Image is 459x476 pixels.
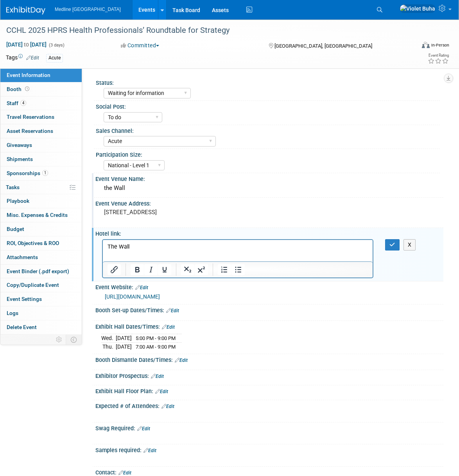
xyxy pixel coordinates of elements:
[7,296,42,302] span: Event Settings
[7,198,29,204] span: Playbook
[6,54,39,63] td: Tags
[116,342,132,351] td: [DATE]
[95,198,443,208] div: Event Venue Address:
[95,173,443,183] div: Event Venue Name:
[118,41,162,49] button: Committed
[4,23,406,38] div: CCHL 2025 HPRS Health Professionals’ Roundtable for Strategy
[95,385,443,395] div: Exhibit Hall Floor Plan:
[7,170,48,176] span: Sponsorships
[0,222,82,236] a: Budget
[20,100,26,106] span: 4
[155,389,168,394] a: Edit
[162,324,175,330] a: Edit
[7,114,54,120] span: Travel Reservations
[23,41,30,48] span: to
[52,335,66,345] td: Personalize Event Tab Strip
[137,426,150,431] a: Edit
[0,208,82,222] a: Misc. Expenses & Credits
[400,4,436,13] img: Violet Buha
[7,324,37,330] span: Delete Event
[158,264,171,275] button: Underline
[6,41,47,48] span: [DATE] [DATE]
[96,125,440,135] div: Sales Channel:
[7,254,38,260] span: Attachments
[380,41,450,52] div: Event Format
[144,264,158,275] button: Italic
[6,184,20,190] span: Tasks
[7,240,59,246] span: ROI, Objectives & ROO
[7,128,53,134] span: Asset Reservations
[136,344,176,350] span: 7:00 AM - 9:00 PM
[7,100,26,106] span: Staff
[103,240,373,261] iframe: Rich Text Area
[96,77,440,87] div: Status:
[7,142,32,148] span: Giveaways
[108,264,121,275] button: Insert/edit link
[26,55,39,61] a: Edit
[118,470,131,476] a: Edit
[143,448,156,453] a: Edit
[428,54,449,57] div: Event Rating
[23,86,31,92] span: Booth not reserved yet
[175,358,188,363] a: Edit
[7,226,24,232] span: Budget
[0,97,82,110] a: Staff4
[0,292,82,306] a: Event Settings
[0,68,82,82] a: Event Information
[422,42,430,48] img: Format-Inperson.png
[403,239,416,251] button: X
[0,320,82,334] a: Delete Event
[95,228,443,238] div: Hotel link:
[218,264,231,275] button: Numbered list
[95,444,443,455] div: Samples required:
[0,82,82,96] a: Booth
[0,278,82,292] a: Copy/Duplicate Event
[0,166,82,180] a: Sponsorships1
[7,310,18,316] span: Logs
[95,370,443,380] div: Exhibitor Prospectus:
[7,212,68,218] span: Misc. Expenses & Credits
[7,86,31,92] span: Booth
[95,321,443,331] div: Exhibit Hall Dates/Times:
[95,354,443,364] div: Booth Dismantle Dates/Times:
[0,110,82,124] a: Travel Reservations
[6,7,45,14] img: ExhibitDay
[7,268,69,274] span: Event Binder (.pdf export)
[95,422,443,433] div: Swag Required:
[105,293,160,300] a: [URL][DOMAIN_NAME]
[7,72,50,78] span: Event Information
[0,124,82,138] a: Asset Reservations
[0,251,82,264] a: Attachments
[7,156,33,162] span: Shipments
[42,170,48,176] span: 1
[96,149,440,159] div: Participation Size:
[101,334,116,343] td: Wed.
[95,400,443,410] div: Expected # of Attendees:
[161,404,174,409] a: Edit
[95,304,443,315] div: Booth Set-up Dates/Times:
[66,335,82,345] td: Toggle Event Tabs
[166,308,179,313] a: Edit
[131,264,144,275] button: Bold
[0,306,82,320] a: Logs
[101,182,437,194] div: the Wall
[0,152,82,166] a: Shipments
[135,285,148,290] a: Edit
[0,181,82,194] a: Tasks
[431,42,449,48] div: In-Person
[101,342,116,351] td: Thu.
[46,54,63,62] div: Acute
[104,209,232,216] pre: [STREET_ADDRESS]
[0,194,82,208] a: Playbook
[136,335,176,341] span: 5:00 PM - 9:00 PM
[0,236,82,250] a: ROI, Objectives & ROO
[0,138,82,152] a: Giveaways
[48,43,65,48] span: (3 days)
[151,374,164,379] a: Edit
[274,43,372,49] span: [GEOGRAPHIC_DATA], [GEOGRAPHIC_DATA]
[96,101,440,111] div: Social Post:
[195,264,208,275] button: Superscript
[55,7,121,12] span: Medline [GEOGRAPHIC_DATA]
